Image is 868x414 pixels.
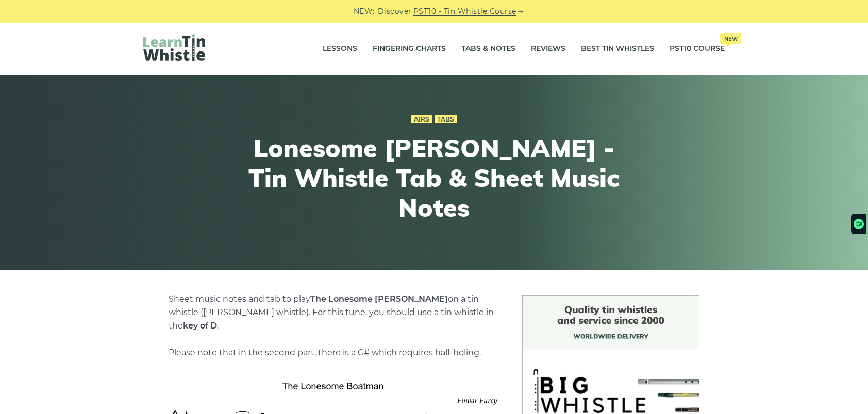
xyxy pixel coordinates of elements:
[411,115,432,124] a: Airs
[143,34,205,61] img: LearnTinWhistle.com
[461,36,515,62] a: Tabs & Notes
[244,133,624,222] h1: Lonesome [PERSON_NAME] - Tin Whistle Tab & Sheet Music Notes
[323,36,357,62] a: Lessons
[720,33,741,44] span: New
[531,36,565,62] a: Reviews
[581,36,654,62] a: Best Tin Whistles
[435,115,457,124] a: Tabs
[670,36,725,62] a: PST10 CourseNew
[373,36,446,62] a: Fingering Charts
[310,294,448,304] strong: The Lonesome [PERSON_NAME]
[183,321,217,331] strong: key of D
[169,292,497,359] p: Sheet music notes and tab to play on a tin whistle ([PERSON_NAME] whistle). For this tune, you sh...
